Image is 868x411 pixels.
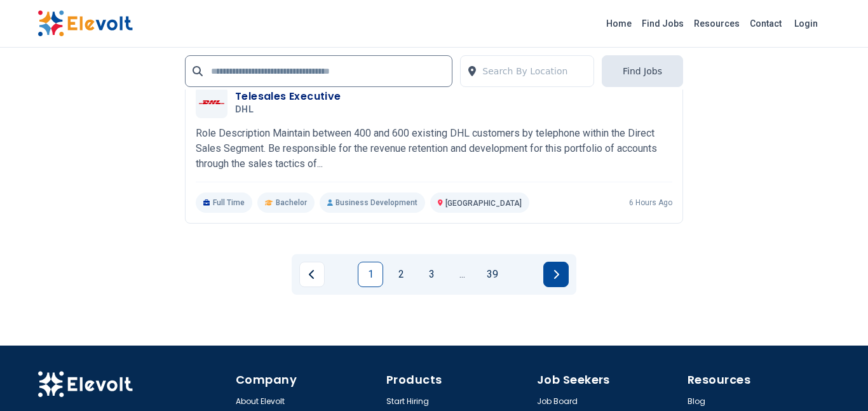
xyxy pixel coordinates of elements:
[689,13,745,34] a: Resources
[787,11,825,36] a: Login
[196,192,252,213] p: Full Time
[320,192,425,213] p: Business Development
[688,371,831,389] h4: Resources
[629,198,672,208] p: 6 hours ago
[449,262,475,287] a: Jump forward
[388,262,414,287] a: Page 2
[196,86,672,213] a: DHLTelesales ExecutiveDHLRole Description Maintain between 400 and 600 existing DHL customers by ...
[745,13,787,34] a: Contact
[688,396,705,407] a: Blog
[602,55,683,87] button: Find Jobs
[419,262,444,287] a: Page 3
[445,199,522,208] span: [GEOGRAPHIC_DATA]
[199,100,224,104] img: DHL
[276,198,307,208] span: Bachelor
[37,10,133,37] img: Elevolt
[37,371,133,398] img: Elevolt
[358,262,383,287] a: Page 1 is your current page
[543,262,569,287] a: Next page
[804,350,868,411] iframe: Chat Widget
[480,262,505,287] a: Page 39
[236,396,285,407] a: About Elevolt
[537,396,578,407] a: Job Board
[299,262,569,287] ul: Pagination
[601,13,637,34] a: Home
[299,262,325,287] a: Previous page
[537,371,680,389] h4: Job Seekers
[637,13,689,34] a: Find Jobs
[235,89,341,104] h3: Telesales Executive
[235,104,254,116] span: DHL
[196,126,672,172] p: Role Description Maintain between 400 and 600 existing DHL customers by telephone within the Dire...
[386,371,529,389] h4: Products
[386,396,429,407] a: Start Hiring
[236,371,379,389] h4: Company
